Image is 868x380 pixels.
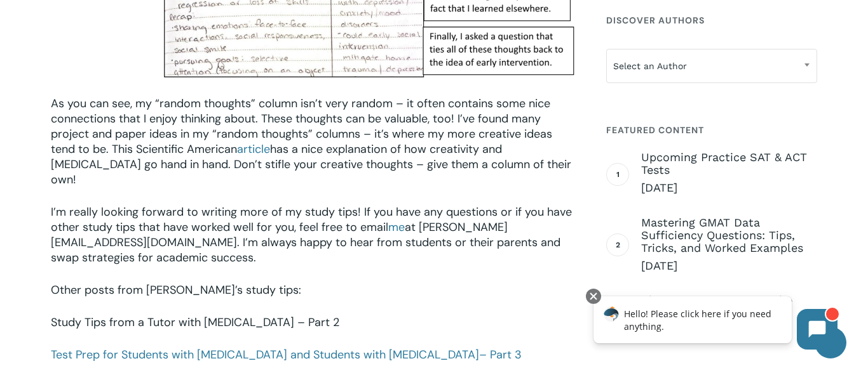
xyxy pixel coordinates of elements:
[51,96,552,157] span: As you can see, my “random thoughts” column isn’t very random – it often contains some nice conne...
[641,180,817,195] span: [DATE]
[641,151,817,195] a: Upcoming Practice SAT & ACT Tests [DATE]
[641,258,817,273] span: [DATE]
[51,347,522,362] a: Test Prep for Students with [MEDICAL_DATA] and Students with [MEDICAL_DATA]– Part 3
[479,347,522,362] span: – Part 3
[606,49,817,83] span: Select an Author
[606,119,817,141] h4: Featured Content
[607,53,817,79] span: Select an Author
[580,286,850,362] iframe: Chatbot
[51,315,339,330] a: Study Tips from a Tutor with [MEDICAL_DATA] – Part 2
[641,151,817,176] span: Upcoming Practice SAT & ACT Tests
[51,219,560,265] span: at [PERSON_NAME][EMAIL_ADDRESS][DOMAIN_NAME]. I’m always happy to hear from students or their par...
[51,204,572,235] span: I’m really looking forward to writing more of my study tips! If you have any questions or if you ...
[51,141,571,187] span: has a nice explanation of how creativity and [MEDICAL_DATA] go hand in hand. Don’t stifle your cr...
[388,219,405,235] a: me
[641,216,817,254] span: Mastering GMAT Data Sufficiency Questions: Tips, Tricks, and Worked Examples
[51,282,576,315] p: Other posts from [PERSON_NAME]’s study tips:
[237,141,270,157] a: article
[606,9,817,32] h4: Discover Authors
[641,216,817,273] a: Mastering GMAT Data Sufficiency Questions: Tips, Tricks, and Worked Examples [DATE]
